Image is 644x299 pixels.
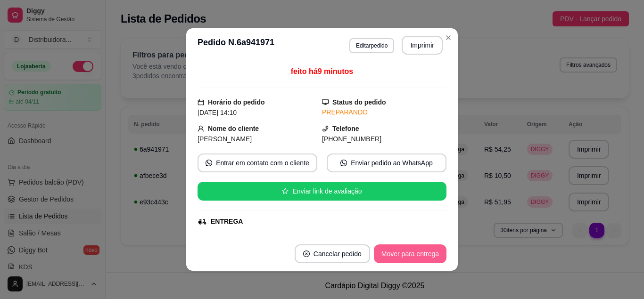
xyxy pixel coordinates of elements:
[198,109,237,116] span: [DATE] 14:10
[332,125,359,132] strong: Telefone
[291,67,353,75] span: feito há 9 minutos
[322,135,381,143] span: [PHONE_NUMBER]
[208,125,259,132] strong: Nome do cliente
[198,154,317,172] button: whats-appEntrar em contato com o cliente
[198,182,446,201] button: starEnviar link de avaliação
[374,244,446,263] button: Mover para entrega
[206,160,212,166] span: whats-app
[198,125,204,132] span: user
[441,30,456,45] button: Close
[295,244,370,263] button: close-circleCancelar pedido
[198,99,204,105] span: calendar
[322,99,329,105] span: desktop
[402,36,443,55] button: Imprimir
[340,160,347,166] span: whats-app
[332,98,386,106] strong: Status do pedido
[303,251,310,257] span: close-circle
[282,188,289,194] span: star
[322,125,329,132] span: phone
[327,154,446,172] button: whats-appEnviar pedido ao WhatsApp
[322,107,446,117] div: PREPARANDO
[208,98,265,106] strong: Horário do pedido
[349,38,394,53] button: Editarpedido
[211,217,243,226] div: ENTREGA
[198,36,274,55] h3: Pedido N. 6a941971
[198,135,252,143] span: [PERSON_NAME]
